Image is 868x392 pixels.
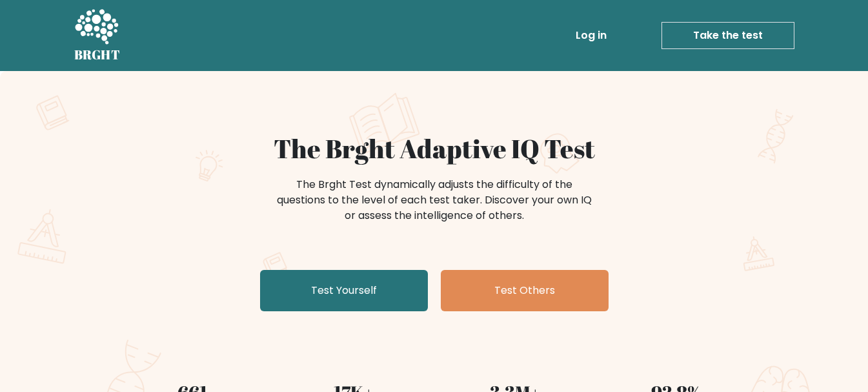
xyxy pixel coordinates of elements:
[273,177,596,223] div: The Brght Test dynamically adjusts the difficulty of the questions to the level of each test take...
[260,270,428,311] a: Test Yourself
[119,133,749,164] h1: The Brght Adaptive IQ Test
[441,270,609,311] a: Test Others
[661,22,794,49] a: Take the test
[74,5,121,66] a: BRGHT
[74,47,121,63] h5: BRGHT
[570,23,612,48] a: Log in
